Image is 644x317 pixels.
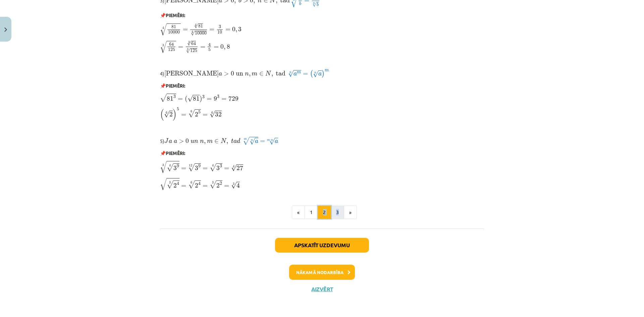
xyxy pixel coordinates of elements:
span: 2 [195,112,198,117]
span: 5 [177,107,179,111]
span: , [204,141,206,144]
span: 125 [168,48,175,51]
span: √ [188,180,195,189]
span: 32 [215,112,222,117]
span: = [225,29,230,31]
b: PIEMĒRI: [166,150,185,156]
span: 3 [219,25,221,29]
span: 2 [173,183,177,188]
span: 5 [198,110,201,114]
span: [PERSON_NAME] [164,71,219,76]
span: = [224,167,229,170]
button: Nākamā nodarbība [289,265,355,280]
p: 5) [160,136,484,146]
span: √ [187,41,191,46]
button: Aizvērt [309,286,335,293]
span: √ [269,138,275,145]
span: un [236,72,243,76]
span: m [297,71,301,74]
span: √ [167,180,173,189]
span: tad [276,71,285,76]
span: = [214,46,219,49]
span: 2 [169,112,173,117]
span: 3 [216,166,220,170]
span: ) [200,96,202,103]
span: > [224,72,229,76]
span: a [318,72,322,76]
span: , [253,0,255,4]
span: 4 [198,181,201,185]
span: 27 [236,165,243,170]
span: m [325,69,329,72]
span: ∈ [214,139,219,143]
span: √ [160,178,167,190]
button: Apskatīt uzdevumu [275,238,369,253]
span: ( [160,109,164,121]
span: b [317,3,319,7]
span: ∈ [259,72,264,76]
span: = [200,46,205,49]
span: √ [210,163,216,171]
span: a [233,140,237,143]
span: √ [191,31,195,36]
span: a [293,72,297,76]
span: a [219,72,222,76]
span: √ [231,164,236,171]
span: , [226,141,228,144]
span: = [224,185,229,188]
span: = [203,114,208,116]
span: = [203,185,208,188]
img: icon-close-lesson-0947bae3869378f0d4975bcd49f059093ad1ed9edebbc8119c70593378902aed.svg [4,28,7,32]
span: 10000 [168,31,180,34]
b: PIEMĒRI: [166,12,185,18]
span: 3 [238,27,241,32]
span: ( [310,70,313,78]
span: √ [188,109,195,117]
span: m [252,72,257,76]
span: , [249,73,251,77]
span: , [224,47,225,50]
span: , [235,29,237,33]
span: a [174,140,177,143]
p: 📌 [160,12,484,19]
p: 📌 [160,150,484,157]
span: t [231,139,233,143]
span: √ [188,163,195,171]
span: 4 [236,183,240,188]
span: 9 [177,164,179,168]
span: 2 [195,183,198,188]
span: n [245,72,249,76]
span: a [255,140,258,143]
span: m [267,140,270,141]
span: 3 [173,95,176,98]
span: ) [173,109,177,121]
span: √ [250,138,255,145]
span: √ [187,95,193,102]
span: 4 [208,43,211,46]
span: √ [186,48,190,53]
span: √ [210,180,216,189]
button: » [344,206,357,219]
span: 10 [217,31,222,34]
span: 0 [185,139,189,143]
span: √ [231,182,236,189]
span: = [260,140,265,143]
span: 81 [171,25,176,29]
span: √ [167,163,173,171]
span: = [221,98,226,101]
span: 3 [220,164,222,168]
span: √ [164,111,169,118]
span: = [178,98,183,101]
b: PIEMĒRI: [166,83,185,89]
span: N [265,71,271,75]
span: = [181,114,186,116]
span: 3 [195,166,198,170]
span: , [276,0,277,4]
span: , [271,73,273,77]
span: √ [313,2,317,7]
span: 3 [202,95,205,99]
span: 3 [173,166,177,170]
p: 4) [160,69,484,78]
span: 8 [227,44,230,49]
span: 0 [231,71,234,76]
